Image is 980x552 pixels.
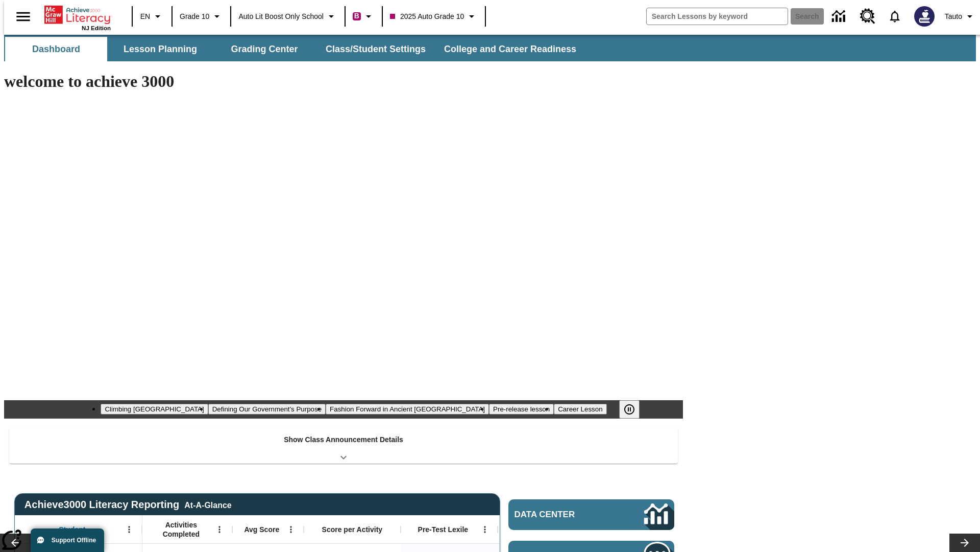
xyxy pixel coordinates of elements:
[180,11,209,22] span: Grade 10
[44,4,111,31] div: Home
[244,525,279,534] span: Avg Score
[477,522,493,537] button: Open Menu
[184,499,231,510] div: At-A-Glance
[349,7,379,26] button: Boost Class color is violet red. Change class color
[619,400,640,419] button: Pause
[82,25,111,31] span: NJ Edition
[213,37,315,61] button: Grading Center
[121,522,137,537] button: Open Menu
[52,537,96,544] span: Support Offline
[619,400,650,419] div: Pause
[136,7,168,26] button: Language: EN, Select a language
[945,11,962,22] span: Tauto
[949,534,980,552] button: Lesson carousel, Next
[9,428,678,464] div: Show Class Announcement Details
[881,3,908,30] a: Notifications
[283,522,299,537] button: Open Menu
[826,3,854,31] a: Data Center
[234,7,341,26] button: School: Auto Lit Boost only School, Select your school
[647,8,788,25] input: search field
[354,10,359,22] span: B
[489,404,554,415] button: Slide 4 Pre-release lesson
[514,510,610,520] span: Data Center
[508,499,674,530] a: Data Center
[208,404,326,415] button: Slide 2 Defining Our Government's Purpose
[941,7,980,26] button: Profile/Settings
[4,72,683,91] h1: welcome to achieve 3000
[5,37,107,61] button: Dashboard
[554,404,606,415] button: Slide 5 Career Lesson
[386,7,482,26] button: Class: 2025 Auto Grade 10, Select your class
[140,11,150,22] span: EN
[4,37,585,61] div: SubNavbar
[418,525,469,534] span: Pre-Test Lexile
[436,37,584,61] button: College and Career Readiness
[854,3,881,30] a: Resource Center, Will open in new tab
[59,525,85,534] span: Student
[44,5,111,25] a: Home
[238,11,324,22] span: Auto Lit Boost only School
[8,2,38,32] button: Open side menu
[284,434,403,445] p: Show Class Announcement Details
[390,11,464,22] span: 2025 Auto Grade 10
[176,7,227,26] button: Grade: Grade 10, Select a grade
[317,37,434,61] button: Class/Student Settings
[101,404,208,415] button: Slide 1 Climbing Mount Tai
[4,35,976,61] div: SubNavbar
[914,6,935,27] img: Avatar
[31,528,104,552] button: Support Offline
[212,522,227,537] button: Open Menu
[326,404,489,415] button: Slide 3 Fashion Forward in Ancient Rome
[24,499,232,511] span: Achieve3000 Literacy Reporting
[148,520,215,539] span: Activities Completed
[908,3,941,30] button: Select a new avatar
[322,525,383,534] span: Score per Activity
[109,37,211,61] button: Lesson Planning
